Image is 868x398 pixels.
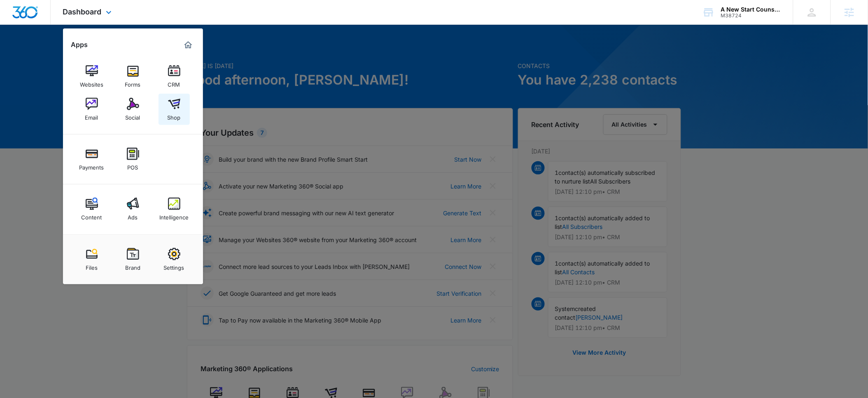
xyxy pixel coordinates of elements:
div: Forms [125,77,141,88]
a: Shop [159,94,190,125]
div: Payments [79,160,104,171]
a: Intelligence [159,193,190,225]
div: Shop [168,110,181,121]
div: account name [721,6,781,13]
a: Social [117,94,149,125]
div: CRM [168,77,180,88]
div: account id [721,13,781,19]
a: CRM [159,61,190,92]
div: POS [128,160,138,171]
h2: Apps [71,41,88,49]
div: Content [82,210,102,221]
div: Websites [80,77,103,88]
span: Dashboard [63,7,102,16]
div: Ads [128,210,138,221]
a: Content [76,193,107,225]
a: Websites [76,61,107,92]
div: Brand [125,260,140,271]
a: Files [76,244,107,275]
div: Social [126,110,140,121]
a: Payments [76,144,107,175]
div: Settings [164,260,184,271]
div: Email [85,110,98,121]
div: Intelligence [159,210,189,221]
a: POS [117,144,149,175]
a: Email [76,94,107,125]
a: Ads [117,193,149,225]
a: Marketing 360® Dashboard [182,38,195,52]
a: Brand [117,244,149,275]
div: Files [86,260,98,271]
a: Settings [159,244,190,275]
a: Forms [117,61,149,92]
